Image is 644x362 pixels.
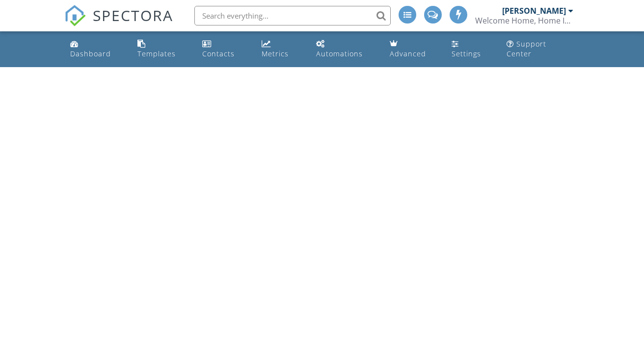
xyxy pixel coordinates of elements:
div: Advanced [390,49,426,58]
a: Metrics [258,35,304,63]
input: Search everything... [194,6,391,25]
a: Automations (Advanced) [312,35,378,63]
div: Settings [452,49,481,58]
div: Support Center [507,39,546,58]
span: SPECTORA [93,5,173,25]
div: Metrics [262,49,289,58]
a: Dashboard [66,35,126,63]
a: Settings [448,35,495,63]
a: Templates [134,35,190,63]
a: SPECTORA [64,13,173,34]
a: Contacts [198,35,250,63]
div: [PERSON_NAME] [502,6,566,16]
div: Dashboard [70,49,111,58]
div: Contacts [202,49,235,58]
div: Templates [137,49,176,58]
div: Welcome Home, Home Inspections LLC [475,16,573,25]
div: Automations [316,49,363,58]
a: Advanced [386,35,440,63]
img: The Best Home Inspection Software - Spectora [64,5,86,26]
a: Support Center [503,35,578,63]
